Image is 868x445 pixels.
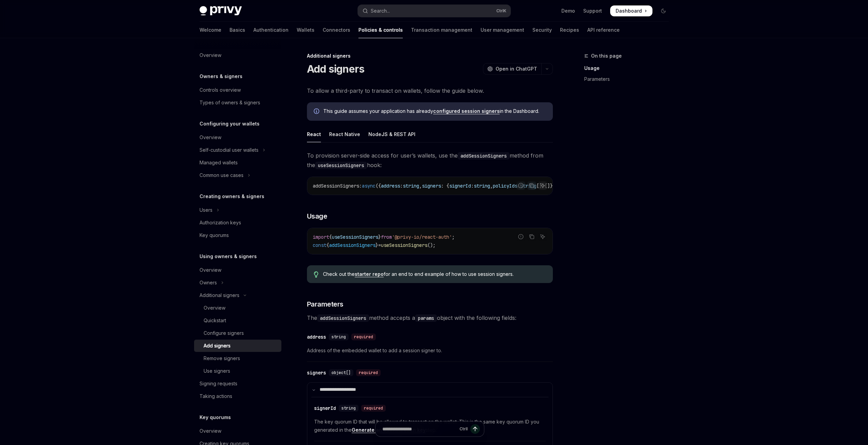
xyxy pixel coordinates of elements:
span: On this page [591,52,622,60]
a: Overview [194,302,281,314]
a: Transaction management [411,22,472,38]
a: Welcome [200,22,221,38]
div: signerId [314,405,336,412]
button: Report incorrect code [516,232,525,241]
code: useSessionSigners [315,162,367,169]
button: Ask AI [538,181,547,190]
span: The key quorum ID that will be allowed to transact on the wallet. This is the same key quorum ID ... [314,418,546,434]
div: Overview [200,51,221,59]
div: Search... [371,7,390,15]
span: const [313,242,326,248]
a: Taking actions [194,390,281,402]
a: Use signers [194,365,281,377]
a: Connectors [323,22,350,38]
a: Key quorums [194,229,281,241]
a: Dashboard [610,5,652,16]
code: addSessionSigners [458,152,510,160]
div: Common use cases [200,171,244,179]
code: params [415,314,437,322]
a: Basics [230,22,245,38]
div: Overview [200,266,221,274]
a: API reference [587,22,620,38]
span: Address of the embedded wallet to add a session signer to. [307,346,553,355]
span: (); [427,242,436,248]
button: Toggle Additional signers section [194,289,281,301]
img: dark logo [200,6,242,16]
button: Toggle Users section [194,204,281,216]
div: Quickstart [204,316,226,325]
button: Report incorrect code [516,181,525,190]
div: Owners [200,279,217,287]
span: ; [452,234,455,240]
button: Copy the contents from the code block [527,181,536,190]
span: Parameters [307,299,343,309]
span: : { [441,183,449,189]
span: Dashboard [616,8,642,14]
span: policyIds [493,183,517,189]
a: Wallets [297,22,314,38]
div: Signing requests [200,380,237,388]
a: Overview [194,131,281,144]
span: string [403,183,419,189]
span: To allow a third-party to transact on wallets, follow the guide below. [307,86,553,95]
button: Ask AI [538,232,547,241]
h5: Key quorums [200,413,231,421]
span: signerId [449,183,471,189]
div: React [307,126,321,142]
span: Check out the for an end to end example of how to use session signers. [323,271,546,278]
span: } [378,234,381,240]
div: Key quorums [200,231,229,239]
div: Additional signers [200,291,239,299]
span: string [332,334,346,340]
button: Toggle Common use cases section [194,169,281,181]
span: : [471,183,474,189]
a: Signing requests [194,377,281,390]
div: NodeJS & REST API [368,126,415,142]
a: User management [481,22,524,38]
a: Types of owners & signers [194,97,281,109]
div: Self-custodial user wallets [200,146,259,154]
span: []}[]}) [536,183,556,189]
span: To provision server-side access for user’s wallets, use the method from the hook: [307,151,553,170]
a: Overview [194,49,281,61]
span: async [362,183,376,189]
span: string [341,405,356,411]
a: Security [532,22,552,38]
a: Parameters [584,74,674,85]
span: , [419,183,422,189]
button: Toggle dark mode [658,5,669,16]
span: object[] [332,370,351,375]
div: Authorization keys [200,219,241,227]
div: Managed wallets [200,159,238,167]
h5: Using owners & signers [200,252,257,261]
a: Controls overview [194,84,281,96]
span: ({ [376,183,381,189]
div: Use signers [204,367,230,375]
h5: Configuring your wallets [200,120,260,128]
span: } [376,242,378,248]
div: signers [307,369,326,376]
span: string [474,183,490,189]
span: Ctrl K [496,8,506,14]
span: Usage [307,211,327,221]
div: Users [200,206,212,214]
div: Taking actions [200,392,232,400]
h5: Creating owners & signers [200,192,264,201]
h1: Add signers [307,63,365,75]
button: Toggle Self-custodial user wallets section [194,144,281,156]
button: Copy the contents from the code block [527,232,536,241]
div: Remove signers [204,354,240,362]
div: React Native [329,126,360,142]
a: Recipes [560,22,579,38]
button: Send message [470,424,480,434]
a: Add signers [194,340,281,352]
span: : [400,183,403,189]
a: Authentication [253,22,289,38]
div: Configure signers [204,329,244,337]
div: Overview [204,304,225,312]
div: Additional signers [307,53,553,59]
span: '@privy-io/react-auth' [392,234,452,240]
svg: Tip [314,271,319,278]
a: Configure signers [194,327,281,339]
span: useSessionSigners [381,242,427,248]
